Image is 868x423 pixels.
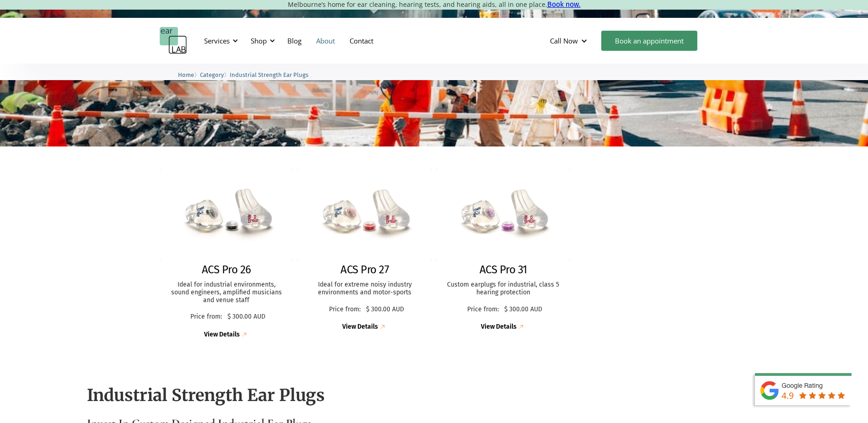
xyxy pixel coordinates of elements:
[178,70,200,80] li: 〉
[160,169,294,261] img: ACS Pro 26
[326,306,364,314] p: Price from:
[543,27,597,54] div: Call Now
[199,27,241,54] div: Services
[480,263,527,277] h2: ACS Pro 31
[464,306,502,314] p: Price from:
[230,71,308,78] span: Industrial Strength Ear Plugs
[298,169,432,261] img: ACS Pro 27
[230,70,308,79] a: Industrial Strength Ear Plugs
[87,385,325,406] strong: Industrial Strength Ear Plugs
[481,323,517,331] div: View Details
[204,36,230,45] div: Services
[342,27,381,54] a: Contact
[200,70,230,80] li: 〉
[200,71,224,78] span: Category
[446,281,561,297] p: Custom earplugs for industrial, class 5 hearing protection
[245,27,278,54] div: Shop
[187,313,225,321] p: Price from:
[307,281,423,297] p: Ideal for extreme noisy industry environments and motor-sports
[251,36,267,45] div: Shop
[601,31,697,51] a: Book an appointment
[550,36,578,45] div: Call Now
[340,263,389,277] h2: ACS Pro 27
[309,27,342,54] a: About
[202,263,251,277] h2: ACS Pro 26
[437,169,571,331] a: ACS Pro 31ACS Pro 31Custom earplugs for industrial, class 5 hearing protectionPrice from:$ 300.00...
[160,169,294,339] a: ACS Pro 26ACS Pro 26Ideal for industrial environments, sound engineers, amplified musicians and v...
[160,27,187,54] a: home
[204,331,240,339] div: View Details
[298,169,432,331] a: ACS Pro 27ACS Pro 27Ideal for extreme noisy industry environments and motor-sportsPrice from:$ 30...
[504,306,542,314] p: $ 300.00 AUD
[178,71,194,78] span: Home
[169,281,285,304] p: Ideal for industrial environments, sound engineers, amplified musicians and venue staff
[227,313,265,321] p: $ 300.00 AUD
[366,306,404,314] p: $ 300.00 AUD
[342,323,378,331] div: View Details
[178,70,194,79] a: Home
[200,70,224,79] a: Category
[280,27,309,54] a: Blog
[437,169,571,261] img: ACS Pro 31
